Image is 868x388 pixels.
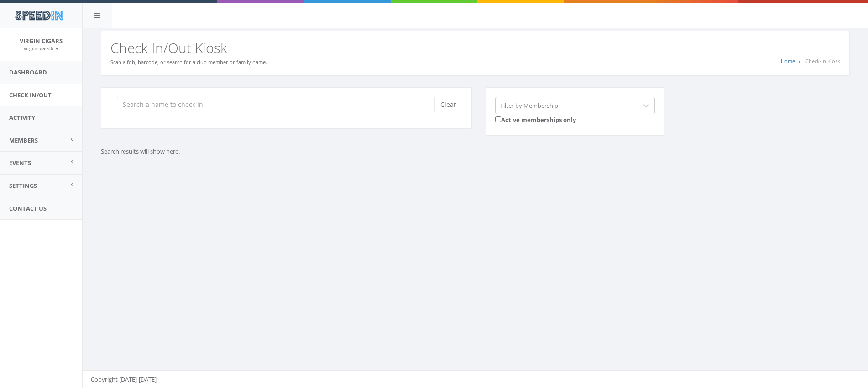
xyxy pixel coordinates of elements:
span: Check-In Kiosk [805,58,840,64]
small: Scan a fob, barcode, or search for a club member or family name. [110,58,267,65]
a: virgincigarsllc [24,44,59,52]
div: Filter by Membership [500,101,558,110]
img: speedin_logo.png [10,7,68,24]
a: Home [781,58,795,64]
p: Search results will show here. [101,147,525,156]
span: Contact Us [9,204,47,213]
button: Clear [434,97,462,112]
small: virgincigarsllc [24,45,59,52]
input: Search a name to check in [117,97,441,112]
span: Events [9,159,31,167]
input: Active memberships only [495,116,501,122]
label: Active memberships only [495,114,576,124]
h2: Check In/Out Kiosk [110,40,840,55]
span: Members [9,136,38,144]
span: Virgin Cigars [20,37,63,45]
span: Settings [9,181,37,190]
